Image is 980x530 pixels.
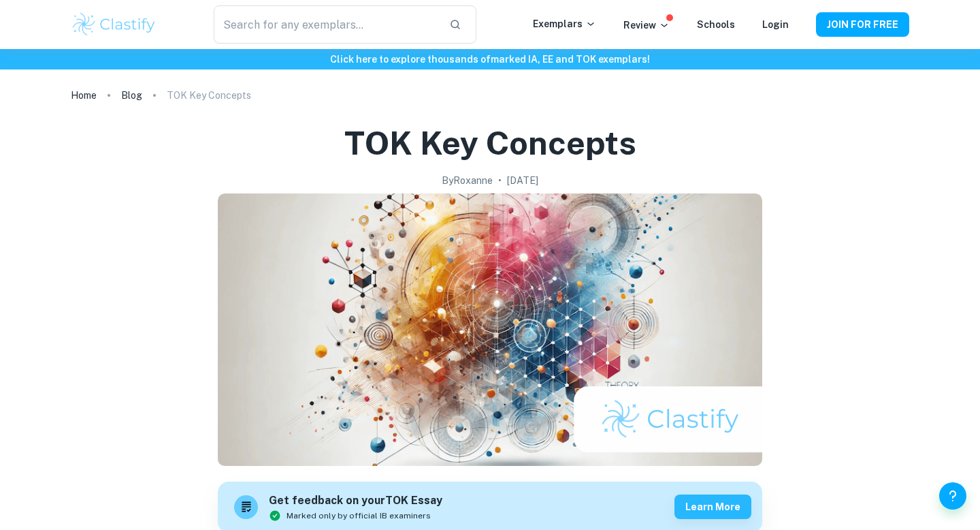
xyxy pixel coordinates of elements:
[939,482,966,510] button: Help and Feedback
[762,19,789,30] a: Login
[533,16,596,31] p: Exemplars
[121,86,142,105] a: Blog
[507,173,538,188] h2: [DATE]
[344,121,636,165] h1: TOK Key Concepts
[816,12,909,37] button: JOIN FOR FREE
[623,18,670,33] p: Review
[498,173,502,188] p: •
[3,52,977,67] h6: Click here to explore thousands of marked IA, EE and TOK exemplars !
[269,493,442,510] h6: Get feedback on your TOK Essay
[287,510,431,522] span: Marked only by official IB examiners
[442,173,493,188] h2: By Roxanne
[674,495,751,519] button: Learn more
[218,193,762,466] img: TOK Key Concepts cover image
[167,88,251,103] p: TOK Key Concepts
[71,11,157,38] img: Clastify logo
[214,5,438,44] input: Search for any exemplars...
[697,19,735,30] a: Schools
[71,86,97,105] a: Home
